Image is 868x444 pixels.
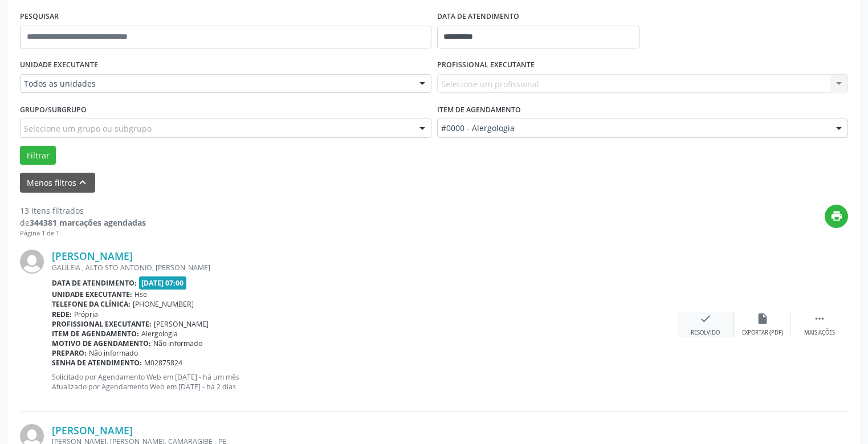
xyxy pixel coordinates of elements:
[52,250,133,262] a: [PERSON_NAME]
[154,319,209,329] span: [PERSON_NAME]
[20,217,146,229] div: de
[52,339,151,348] b: Motivo de agendamento:
[52,348,87,358] b: Preparo:
[830,210,843,222] i: print
[24,123,152,135] span: Selecione um grupo ou subgrupo
[139,276,187,290] span: [DATE] 07:00
[89,348,138,358] span: Não informado
[20,173,95,193] button: Menos filtroskeyboard_arrow_up
[756,312,769,325] i: insert_drive_file
[52,278,137,288] b: Data de atendimento:
[76,176,89,189] i: keyboard_arrow_up
[141,329,178,339] span: Alergologia
[52,329,139,339] b: Item de agendamento:
[153,339,202,348] span: Não informado
[144,358,182,368] span: M02875824
[30,217,146,228] strong: 344381 marcações agendadas
[52,309,72,319] b: Rede:
[52,290,132,299] b: Unidade executante:
[825,205,848,228] button: print
[691,329,720,337] div: Resolvido
[52,424,133,437] a: [PERSON_NAME]
[20,146,56,165] button: Filtrar
[20,250,44,274] img: img
[135,290,147,299] span: Hse
[52,299,131,309] b: Telefone da clínica:
[437,56,535,74] label: PROFISSIONAL EXECUTANTE
[804,329,835,337] div: Mais ações
[437,8,519,26] label: DATA DE ATENDIMENTO
[133,299,194,309] span: [PHONE_NUMBER]
[441,123,825,134] span: #0000 - Alergologia
[52,372,677,392] p: Solicitado por Agendamento Web em [DATE] - há um mês Atualizado por Agendamento Web em [DATE] - h...
[813,312,826,325] i: 
[437,101,521,119] label: Item de agendamento
[74,309,98,319] span: Própria
[20,101,87,119] label: Grupo/Subgrupo
[20,205,146,217] div: 13 itens filtrados
[20,56,98,74] label: UNIDADE EXECUTANTE
[52,263,677,272] div: GALILEIA , ALTO STO ANTONIO, [PERSON_NAME]
[699,312,712,325] i: check
[52,358,142,368] b: Senha de atendimento:
[20,229,146,238] div: Página 1 de 1
[20,8,59,26] label: PESQUISAR
[52,319,152,329] b: Profissional executante:
[24,78,408,89] span: Todos as unidades
[742,329,783,337] div: Exportar (PDF)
